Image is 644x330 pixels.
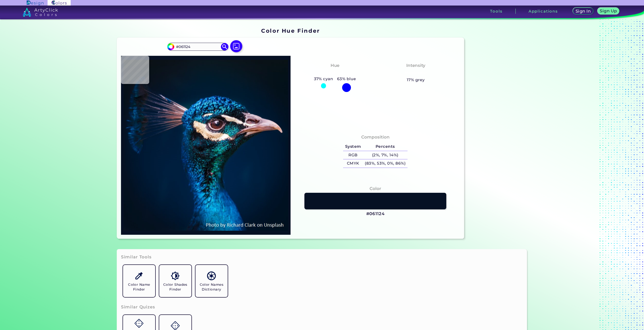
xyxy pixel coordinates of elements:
[171,321,180,330] img: icon_game.svg
[207,271,216,280] img: icon_color_names_dictionary.svg
[343,143,363,151] h5: System
[529,9,558,13] h3: Applications
[363,143,408,151] h5: Percents
[406,62,425,69] h4: Intensity
[193,263,230,299] a: Color Names Dictionary
[366,211,385,217] h3: #061124
[343,159,363,168] h5: CMYK
[125,282,153,292] h5: Color Name Finder
[121,263,157,299] a: Color Name Finder
[363,159,408,168] h5: (83%, 53%, 0%, 86%)
[335,76,358,82] h5: 63% blue
[23,8,58,17] img: logo_artyclick_colors_white.svg
[124,58,288,232] img: img_pavlin.jpg
[230,40,242,52] img: icon picture
[135,319,143,328] img: icon_game.svg
[574,8,592,14] a: Sign In
[318,70,351,76] h3: Tealish Blue
[576,9,590,13] h5: Sign In
[171,271,180,280] img: icon_color_shades.svg
[174,43,221,50] input: type color..
[161,282,189,292] h5: Color Shades Finder
[361,133,390,141] h4: Composition
[331,62,339,69] h4: Hue
[121,304,155,310] h3: Similar Quizes
[403,70,429,76] h3: Moderate
[121,254,152,260] h3: Similar Tools
[601,9,616,13] h5: Sign Up
[363,151,408,159] h5: (2%, 7%, 14%)
[490,9,502,13] h3: Tools
[27,1,44,5] img: ArtyClick Design logo
[343,151,363,159] h5: RGB
[135,271,143,280] img: icon_color_name_finder.svg
[312,76,335,82] h5: 37% cyan
[370,185,381,192] h4: Color
[157,263,193,299] a: Color Shades Finder
[407,77,425,83] h5: 17% grey
[261,27,320,34] h1: Color Hue Finder
[221,43,228,51] img: icon search
[598,8,619,14] a: Sign Up
[197,282,226,292] h5: Color Names Dictionary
